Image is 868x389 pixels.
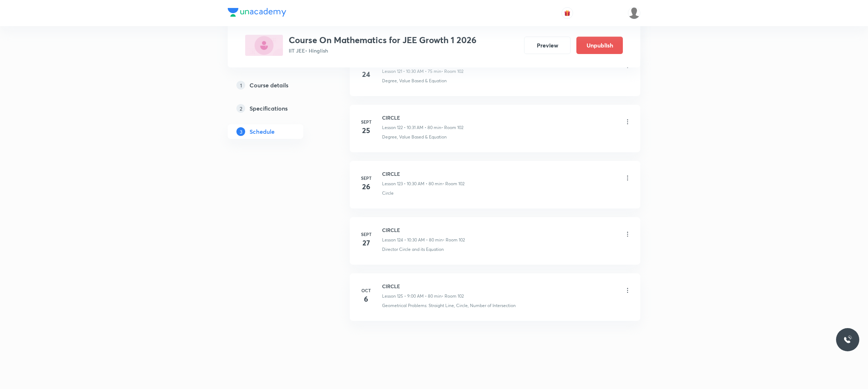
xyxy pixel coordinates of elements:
[382,282,464,290] h6: CIRCLE
[628,7,640,19] img: UNACADEMY
[382,68,441,75] p: Lesson 121 • 10:30 AM • 75 min
[382,114,463,121] h6: CIRCLE
[250,127,275,136] h5: Schedule
[576,37,623,54] button: Unpublish
[359,231,373,237] h6: Sept
[382,246,444,253] p: Director Circle and its Equation
[441,124,463,131] p: • Room 102
[382,134,447,140] p: Degree, Value Based & Equation
[382,190,394,196] p: Circle
[382,78,447,84] p: Degree, Value Based & Equation
[359,294,373,305] h4: 6
[289,47,476,54] p: IIT JEE • Hinglish
[228,78,326,92] a: 1Course details
[561,7,573,19] button: avatar
[382,293,442,299] p: Lesson 125 • 9:00 AM • 80 min
[382,170,465,178] h6: CIRCLE
[236,127,245,136] p: 3
[564,10,571,16] img: avatar
[382,181,442,187] p: Lesson 123 • 10:30 AM • 80 min
[359,125,373,136] h4: 25
[289,35,476,45] h3: Course On Mathematics for JEE Growth 1 2026
[359,119,373,125] h6: Sept
[442,293,464,299] p: • Room 102
[382,302,516,309] p: Geometrical Problems: Straight Line, Circle, Number of Intersection
[228,101,326,116] a: 2Specifications
[382,124,441,131] p: Lesson 122 • 10:31 AM • 80 min
[245,35,283,56] img: 9473248F-1C9C-43B2-9322-A7F7EC1958C4_plus.png
[236,104,245,113] p: 2
[359,237,373,248] h4: 27
[441,68,463,75] p: • Room 102
[382,237,443,243] p: Lesson 124 • 10:30 AM • 80 min
[843,335,852,344] img: ttu
[250,81,288,90] h5: Course details
[382,226,465,234] h6: CIRCLE
[442,181,465,187] p: • Room 102
[443,237,465,243] p: • Room 102
[228,8,286,17] img: Company Logo
[359,175,373,181] h6: Sept
[524,37,571,54] button: Preview
[359,69,373,80] h4: 24
[250,104,288,113] h5: Specifications
[359,181,373,192] h4: 26
[236,81,245,90] p: 1
[359,287,373,294] h6: Oct
[228,8,286,18] a: Company Logo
